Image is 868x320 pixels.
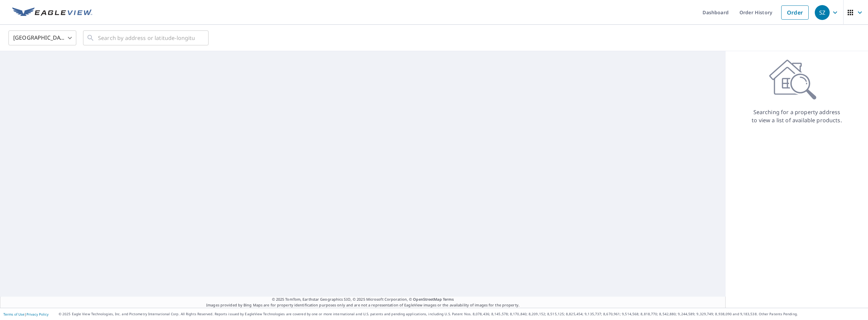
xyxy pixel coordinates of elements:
p: © 2025 Eagle View Technologies, Inc. and Pictometry International Corp. All Rights Reserved. Repo... [59,312,865,317]
span: © 2025 TomTom, Earthstar Geographics SIO, © 2025 Microsoft Corporation, © [272,297,454,302]
p: Searching for a property address to view a list of available products. [751,108,842,124]
a: OpenStreetMap [413,297,441,302]
p: | [3,312,48,316]
input: Search by address or latitude-longitude [98,28,195,47]
img: EV Logo [12,7,92,18]
a: Order [781,5,809,20]
div: [GEOGRAPHIC_DATA] [8,28,76,47]
a: Privacy Policy [26,312,48,317]
a: Terms [443,297,454,302]
div: SZ [815,5,830,20]
a: Terms of Use [3,312,24,317]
